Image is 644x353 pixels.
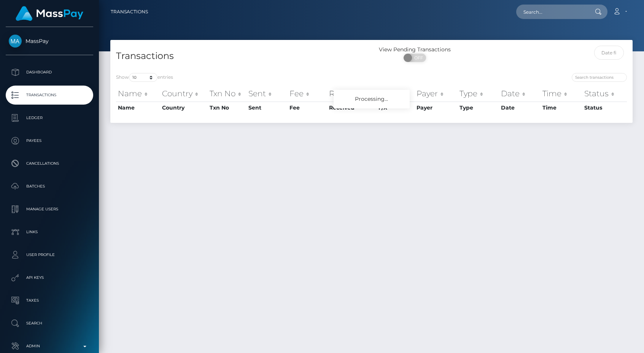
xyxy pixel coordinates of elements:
[208,86,246,101] th: Txn No
[6,38,93,45] span: MassPay
[9,158,90,169] p: Cancellations
[499,86,541,101] th: Date
[6,314,93,333] a: Search
[516,5,588,19] input: Search...
[116,73,173,82] label: Show entries
[334,90,410,108] div: Processing...
[9,318,90,329] p: Search
[582,102,627,114] th: Status
[288,86,327,101] th: Fee
[9,295,90,306] p: Taxes
[9,272,90,283] p: API Keys
[160,102,208,114] th: Country
[572,73,627,82] input: Search transactions
[408,54,427,62] span: OFF
[6,245,93,264] a: User Profile
[6,200,93,219] a: Manage Users
[160,86,208,101] th: Country
[372,46,459,54] div: View Pending Transactions
[415,102,458,114] th: Payer
[9,67,90,78] p: Dashboard
[6,108,93,127] a: Ledger
[111,4,148,20] a: Transactions
[6,63,93,82] a: Dashboard
[116,49,366,63] h4: Transactions
[499,102,541,114] th: Date
[541,102,582,114] th: Time
[327,86,377,101] th: Received
[6,86,93,105] a: Transactions
[6,154,93,173] a: Cancellations
[116,102,160,114] th: Name
[6,177,93,196] a: Batches
[9,112,90,124] p: Ledger
[208,102,246,114] th: Txn No
[9,204,90,215] p: Manage Users
[541,86,582,101] th: Time
[458,102,499,114] th: Type
[288,102,327,114] th: Fee
[9,340,90,352] p: Admin
[9,249,90,261] p: User Profile
[6,268,93,287] a: API Keys
[327,102,377,114] th: Received
[9,226,90,238] p: Links
[116,86,160,101] th: Name
[246,102,288,114] th: Sent
[377,86,415,101] th: F/X
[6,131,93,150] a: Payees
[9,89,90,101] p: Transactions
[129,73,157,82] select: Showentries
[6,291,93,310] a: Taxes
[9,181,90,192] p: Batches
[6,223,93,242] a: Links
[16,6,83,21] img: MassPay Logo
[594,46,624,60] input: Date filter
[582,86,627,101] th: Status
[458,86,499,101] th: Type
[9,35,22,48] img: MassPay
[9,135,90,146] p: Payees
[415,86,458,101] th: Payer
[246,86,288,101] th: Sent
